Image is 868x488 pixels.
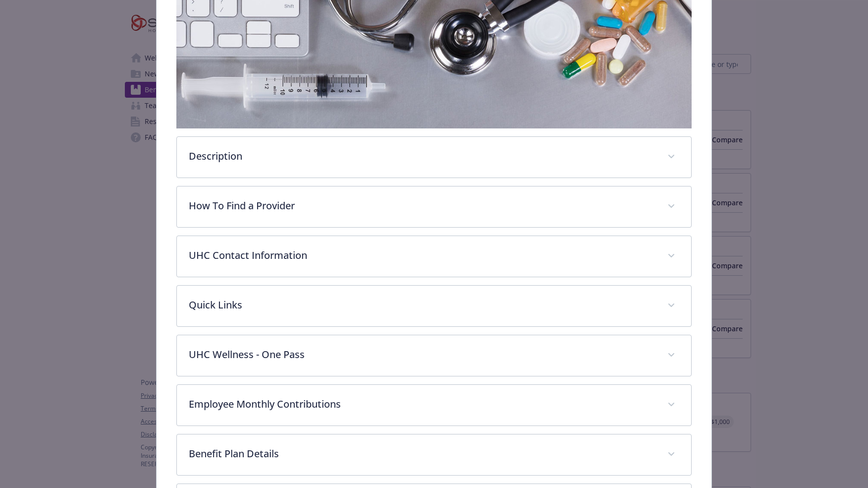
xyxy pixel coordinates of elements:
[189,397,655,412] p: Employee Monthly Contributions
[177,335,691,376] div: UHC Wellness - One Pass
[177,434,691,475] div: Benefit Plan Details
[177,137,691,178] div: Description
[189,248,655,263] p: UHC Contact Information
[177,186,691,227] div: How To Find a Provider
[189,198,655,213] p: How To Find a Provider
[189,347,655,362] p: UHC Wellness - One Pass
[189,149,655,164] p: Description
[189,298,655,312] p: Quick Links
[177,286,691,326] div: Quick Links
[189,446,655,461] p: Benefit Plan Details
[177,385,691,426] div: Employee Monthly Contributions
[177,236,691,277] div: UHC Contact Information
